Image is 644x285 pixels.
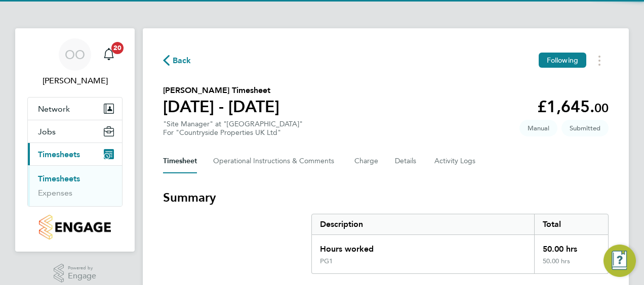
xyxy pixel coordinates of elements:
span: Back [173,55,191,67]
div: Total [534,214,608,234]
a: Powered byEngage [54,264,97,283]
div: 50.00 hrs [534,257,608,273]
button: Charge [354,149,379,173]
span: Jobs [38,127,56,136]
span: This timesheet was manually created. [519,120,557,136]
img: countryside-properties-logo-retina.png [39,215,110,240]
div: For "Countryside Properties UK Ltd" [163,128,303,137]
h2: [PERSON_NAME] Timesheet [163,84,279,97]
span: Following [547,56,578,65]
span: 20 [111,42,124,54]
nav: Main navigation [15,28,135,252]
button: Operational Instructions & Comments [213,149,338,173]
div: PG1 [320,257,333,265]
a: Timesheets [38,174,80,183]
button: Following [539,53,586,68]
div: "Site Manager" at "[GEOGRAPHIC_DATA]" [163,120,303,137]
span: Ondre Odain [27,75,123,87]
span: Engage [68,272,96,280]
span: 00 [594,101,609,115]
button: Timesheets [28,143,122,165]
button: Timesheet [163,149,197,173]
h1: [DATE] - [DATE] [163,97,279,117]
div: 50.00 hrs [534,235,608,257]
button: Engage Resource Center [603,245,636,277]
button: Back [163,54,191,67]
button: Activity Logs [434,149,477,173]
div: Description [312,214,534,234]
h3: Summary [163,189,609,206]
div: Summary [311,214,609,274]
button: Timesheets Menu [590,53,609,68]
button: Details [395,149,418,173]
span: Timesheets [38,150,80,159]
app-decimal: £1,645. [537,97,609,116]
div: Hours worked [312,235,534,257]
a: OO[PERSON_NAME] [27,38,123,87]
a: 20 [99,38,119,71]
button: Jobs [28,120,122,142]
button: Network [28,98,122,120]
span: Powered by [68,264,96,272]
span: OO [65,48,85,61]
div: Timesheets [28,165,122,206]
span: Network [38,104,70,114]
a: Go to home page [27,215,123,240]
a: Expenses [38,188,72,198]
span: This timesheet is Submitted. [561,120,609,136]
